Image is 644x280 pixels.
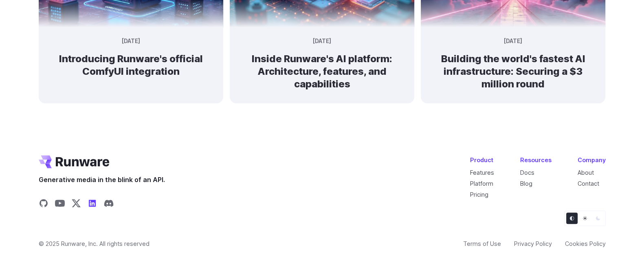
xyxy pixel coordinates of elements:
[470,155,494,165] div: Product
[578,155,606,165] div: Company
[39,198,48,211] a: Share on GitHub
[230,21,414,103] a: A futuristic holographic city glowing blue and orange, emerging from a computer chip [DATE] Insid...
[564,211,606,226] ul: Theme selector
[520,180,532,187] a: Blog
[578,180,599,187] a: Contact
[578,169,594,176] a: About
[504,37,522,46] time: [DATE]
[470,169,494,176] a: Features
[514,239,552,248] a: Privacy Policy
[55,198,65,211] a: Share on YouTube
[39,21,223,91] a: Futuristic server labeled 'COMFYUI' with glowing blue lights and a brain-like structure on top [D...
[565,239,606,248] a: Cookies Policy
[520,155,552,165] div: Resources
[104,198,114,211] a: Share on Discord
[313,37,331,46] time: [DATE]
[122,37,140,46] time: [DATE]
[39,155,110,168] a: Go to /
[243,52,401,91] h2: Inside Runware's AI platform: Architecture, features, and capabilities
[520,169,534,176] a: Docs
[592,213,604,224] button: Dark
[470,191,488,198] a: Pricing
[566,213,578,224] button: Default
[421,21,605,103] a: Futuristic neon archway over a glowing path leading into a sunset [DATE] Building the world's fas...
[470,180,493,187] a: Platform
[52,52,210,78] h2: Introducing Runware's official ComfyUI integration
[88,198,97,211] a: Share on LinkedIn
[71,198,81,211] a: Share on X
[434,52,592,91] h2: Building the world's fastest AI infrastructure: Securing a $3 million round
[463,239,501,248] a: Terms of Use
[39,239,149,248] span: © 2025 Runware, Inc. All rights reserved
[39,175,165,185] span: Generative media in the blink of an API.
[579,213,591,224] button: Light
